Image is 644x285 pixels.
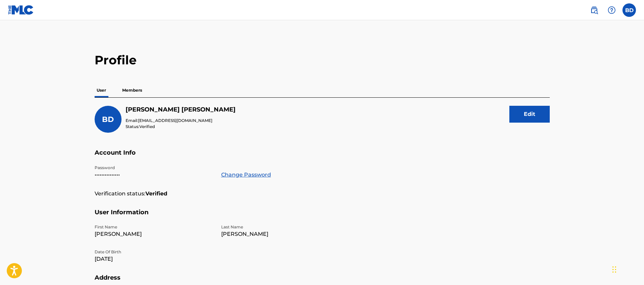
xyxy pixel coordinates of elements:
[126,124,236,130] p: Status:
[8,5,34,15] img: MLC Logo
[95,190,145,198] p: Verification status:
[221,171,271,179] a: Change Password
[95,230,213,238] p: [PERSON_NAME]
[610,253,644,285] iframe: Chat Widget
[139,124,155,129] span: Verified
[608,6,616,14] img: help
[605,3,618,17] div: Help
[95,53,550,68] h2: Profile
[590,6,598,14] img: search
[126,118,236,124] p: Email:
[95,171,213,179] p: •••••••••••••••
[95,255,213,263] p: [DATE]
[95,83,108,97] p: User
[509,106,550,123] button: Edit
[221,230,340,238] p: [PERSON_NAME]
[95,209,550,224] h5: User Information
[95,249,213,255] p: Date Of Birth
[126,106,236,114] h5: Brett Dahlberg
[587,3,601,17] a: Public Search
[622,3,636,17] div: User Menu
[95,165,213,171] p: Password
[138,118,212,123] span: [EMAIL_ADDRESS][DOMAIN_NAME]
[102,115,114,124] span: BD
[221,224,340,230] p: Last Name
[625,184,644,239] iframe: Resource Center
[145,190,167,198] strong: Verified
[95,224,213,230] p: First Name
[120,83,144,97] p: Members
[95,149,550,165] h5: Account Info
[612,259,616,280] div: Drag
